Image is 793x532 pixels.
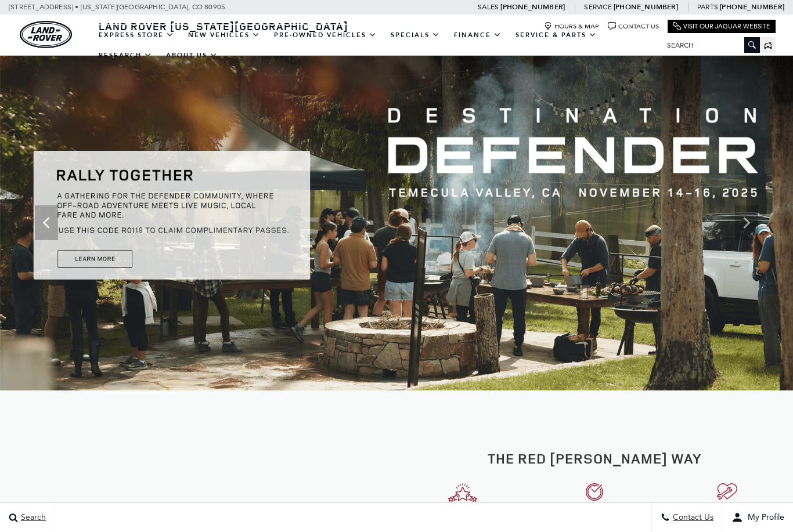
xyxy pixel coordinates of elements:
[723,503,793,532] button: user-profile-menu
[584,3,611,11] span: Service
[614,2,678,12] a: [PHONE_NUMBER]
[500,2,565,12] a: [PHONE_NUMBER]
[92,25,658,66] nav: Main Navigation
[267,25,384,45] a: Pre-Owned Vehicles
[92,19,355,33] a: Land Rover [US_STATE][GEOGRAPHIC_DATA]
[159,45,225,66] a: About Us
[697,3,718,11] span: Parts
[405,451,784,466] h2: The Red [PERSON_NAME] Way
[20,21,72,48] a: land-rover
[720,2,784,12] a: [PHONE_NUMBER]
[670,513,713,523] span: Contact Us
[658,38,760,52] input: Search
[743,513,784,523] span: My Profile
[509,25,604,45] a: Service & Parts
[181,25,267,45] a: New Vehicles
[18,513,46,523] span: Search
[92,25,181,45] a: EXPRESS STORE
[99,19,348,33] span: Land Rover [US_STATE][GEOGRAPHIC_DATA]
[608,22,659,31] a: Contact Us
[20,21,72,48] img: Land Rover
[447,25,509,45] a: Finance
[384,25,447,45] a: Specials
[673,22,770,31] a: Visit Our Jaguar Website
[92,45,159,66] a: Research
[478,3,499,11] span: Sales
[544,22,599,31] a: Hours & Map
[9,3,225,11] a: [STREET_ADDRESS] • [US_STATE][GEOGRAPHIC_DATA], CO 80905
